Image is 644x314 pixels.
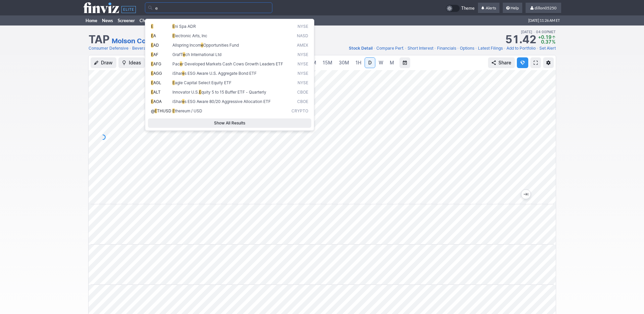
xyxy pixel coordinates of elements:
a: Short Interest [408,45,433,52]
a: Portfolio [189,15,211,25]
a: W [376,57,386,68]
span: AGL [153,80,161,85]
a: Maps [155,15,170,25]
span: • [405,45,407,52]
span: • [457,45,459,52]
a: Financials [437,45,456,52]
a: News [100,15,115,25]
span: E [151,43,153,48]
span: NYSE [298,24,308,30]
span: • [373,45,376,52]
a: Futures [229,15,249,25]
span: [DATE] 11:26 AM ET [528,15,560,25]
span: Theme [461,5,475,12]
span: quity 5 to 15 Buffer ETF - Quarterly [201,90,266,95]
a: Compare Perf. [376,45,404,52]
span: E [155,108,157,113]
span: A [153,33,156,38]
a: Consumer Defensive [89,45,128,52]
span: E [172,80,175,85]
span: E [172,33,175,38]
button: Ideas [118,57,145,68]
span: • [475,45,477,52]
a: Latest Filings [478,45,503,52]
span: D [368,60,372,65]
span: iShar [172,99,182,104]
button: Draw [91,57,116,68]
span: lectronic Arts, Inc [175,33,207,38]
a: Screener [115,15,137,25]
span: AF [153,52,158,57]
span: AFG [153,61,161,66]
span: 15M [323,60,332,65]
a: Insider [211,15,229,25]
span: GrafT [172,52,183,57]
a: Theme [446,5,475,12]
a: Alerts [478,3,499,13]
a: Charts [137,15,155,25]
span: AGG [153,71,162,76]
span: Latest Filings [478,46,503,51]
span: Opportunities Fund [203,43,239,48]
a: 1H [353,57,364,68]
button: Range [399,57,410,68]
span: NYSE [298,80,308,86]
span: 0.37 [541,39,551,45]
span: CBOE [297,90,308,95]
input: Search [145,2,272,13]
span: e [201,43,203,48]
button: Jump to the most recent bar [521,190,531,199]
button: Share [488,57,515,68]
span: • [434,45,436,52]
span: • [503,45,506,52]
strong: 51.42 [505,34,536,45]
button: Explore new features [517,57,528,68]
span: +0.19 [538,34,551,40]
span: • [533,30,535,34]
span: r Developed Markets Cash Cows Growth Leaders ETF [182,61,283,66]
span: e [182,99,184,104]
span: AMEX [297,43,308,48]
span: Show All Results [151,120,308,126]
a: Options [460,45,474,52]
a: D [365,57,375,68]
span: ch International Ltd [185,52,221,57]
span: agle Capital Select Equity ETF [175,80,231,85]
span: ni Spa ADR [175,24,196,29]
span: AD [153,43,159,48]
span: E [151,90,153,95]
a: Show All Results [148,118,311,128]
a: dillon05250 [526,3,561,13]
a: Crypto [264,15,282,25]
span: % [552,39,555,45]
span: 1H [356,60,361,65]
span: NYSE [298,71,308,76]
span: CBOE [297,99,308,105]
span: Innovator U.S. [172,90,199,95]
a: Groups [170,15,189,25]
a: M [387,57,397,68]
span: s ESG Aware 80/20 Aggressive Allocation ETF [184,99,271,104]
a: Set Alert [539,45,556,52]
a: Forex [249,15,264,25]
span: E [199,90,201,95]
span: AOA [153,99,162,104]
span: NYSE [298,52,308,58]
span: thereum / USD [175,108,202,113]
span: E [151,80,153,85]
span: THUSD [157,108,171,113]
span: Draw [101,59,113,66]
span: E [151,24,153,29]
span: E [151,33,153,38]
a: Home [83,15,100,25]
span: NYSE [298,61,308,67]
span: W [379,60,383,65]
span: Allspring Incom [172,43,201,48]
span: • [129,45,131,52]
a: 30M [336,57,352,68]
span: [DATE] 04:00PM ET [521,29,556,35]
div: Search [145,19,314,131]
span: Stock Detail [349,46,373,51]
span: iShar [172,71,182,76]
span: E [151,99,153,104]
